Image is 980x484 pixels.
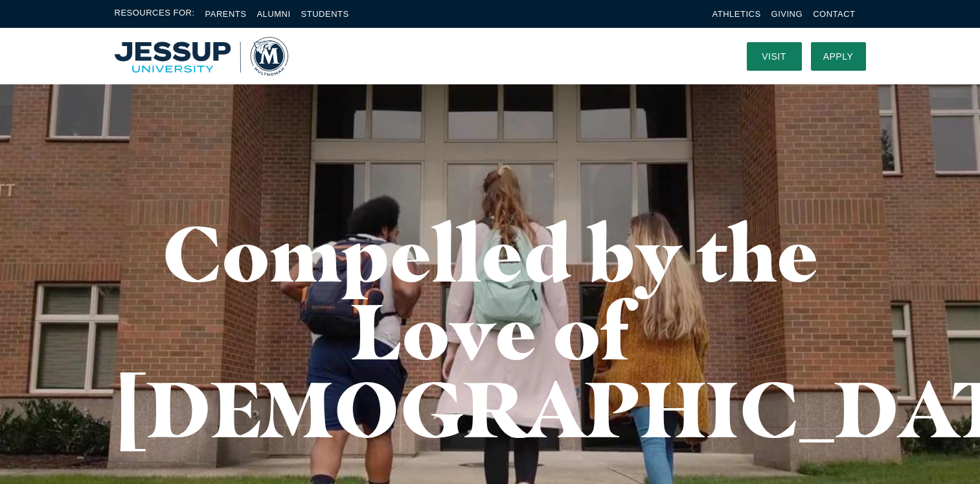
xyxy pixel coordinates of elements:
a: Apply [811,42,866,71]
a: Giving [771,9,803,19]
a: Students [301,9,349,19]
a: Parents [205,9,247,19]
img: Multnomah University Logo [115,37,288,76]
a: Visit [747,42,802,71]
span: Resources For: [115,6,195,21]
a: Athletics [712,9,761,19]
h1: Compelled by the Love of [DEMOGRAPHIC_DATA] [115,214,866,448]
a: Alumni [256,9,290,19]
a: Home [115,37,288,76]
a: Contact [813,9,855,19]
